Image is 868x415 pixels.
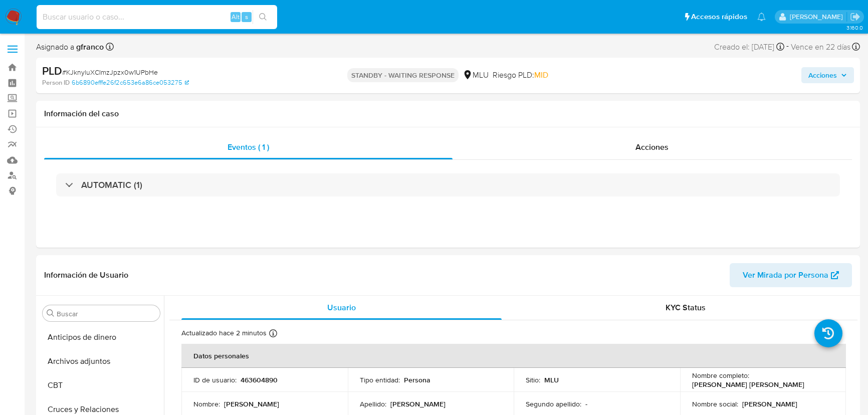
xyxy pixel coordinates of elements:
[493,70,548,81] span: Riesgo PLD:
[193,399,220,408] p: Nombre :
[42,63,62,79] b: PLD
[850,12,860,22] a: Salir
[47,309,55,317] button: Buscar
[791,42,850,53] span: Vence en 22 días
[743,263,828,287] span: Ver Mirada por Persona
[36,42,104,53] span: Asignado a
[635,141,669,153] span: Acciones
[463,70,489,81] div: MLU
[691,12,747,22] span: Accesos rápidos
[730,263,852,287] button: Ver Mirada por Persona
[232,12,240,22] span: Alt
[37,11,277,24] input: Buscar usuario o caso...
[360,399,386,408] p: Apellido :
[801,67,854,83] button: Acciones
[692,399,738,408] p: Nombre social :
[808,67,837,83] span: Acciones
[62,67,158,77] span: # KJknyluXCImzJpzx0w1UPbHe
[757,13,766,21] a: Notificaciones
[585,399,587,408] p: -
[742,399,797,408] p: [PERSON_NAME]
[228,141,269,153] span: Eventos ( 1 )
[181,344,846,368] th: Datos personales
[390,399,446,408] p: [PERSON_NAME]
[193,375,237,384] p: ID de usuario :
[72,78,189,87] a: 6b6890efffe26f2c653e6a86ce053275
[245,12,248,22] span: s
[526,375,540,384] p: Sitio :
[42,78,70,87] b: Person ID
[39,325,164,349] button: Anticipos de dinero
[57,309,156,318] input: Buscar
[39,349,164,373] button: Archivos adjuntos
[360,375,400,384] p: Tipo entidad :
[181,328,267,338] p: Actualizado hace 2 minutos
[786,40,789,54] span: -
[241,375,278,384] p: 463604890
[714,40,784,54] div: Creado el: [DATE]
[692,371,749,380] p: Nombre completo :
[347,68,459,82] p: STANDBY - WAITING RESPONSE
[692,380,804,389] p: [PERSON_NAME] [PERSON_NAME]
[534,69,548,81] span: MID
[666,302,706,313] span: KYC Status
[544,375,559,384] p: MLU
[790,12,846,22] p: giorgio.franco@mercadolibre.com
[224,399,279,408] p: [PERSON_NAME]
[74,41,104,53] b: gfranco
[56,173,840,196] div: AUTOMATIC (1)
[327,302,356,313] span: Usuario
[44,109,852,119] h1: Información del caso
[39,373,164,397] button: CBT
[526,399,581,408] p: Segundo apellido :
[253,10,273,24] button: search-icon
[81,179,142,190] h3: AUTOMATIC (1)
[44,270,128,280] h1: Información de Usuario
[404,375,430,384] p: Persona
